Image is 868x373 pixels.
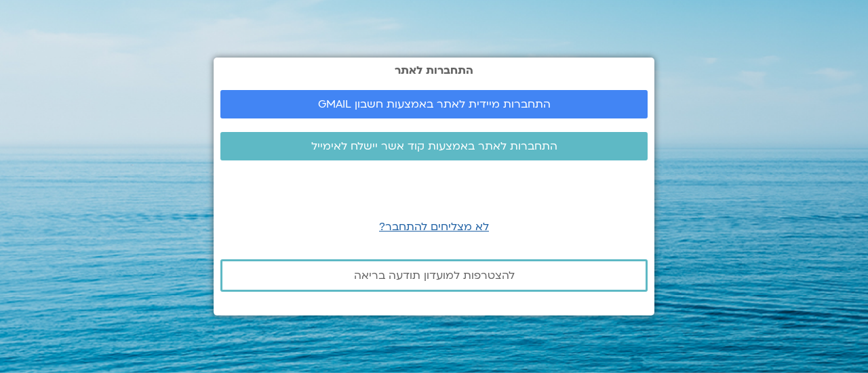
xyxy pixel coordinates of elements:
[379,219,489,234] a: לא מצליחים להתחבר?
[311,140,557,152] span: התחברות לאתר באמצעות קוד אשר יישלח לאימייל
[220,132,648,160] a: התחברות לאתר באמצעות קוד אשר יישלח לאימייל
[220,64,648,76] h2: התחברות לאתר
[220,90,648,118] a: התחברות מיידית לאתר באמצעות חשבון GMAIL
[354,269,515,282] span: להצטרפות למועדון תודעה בריאה
[220,259,648,292] a: להצטרפות למועדון תודעה בריאה
[318,98,551,110] span: התחברות מיידית לאתר באמצעות חשבון GMAIL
